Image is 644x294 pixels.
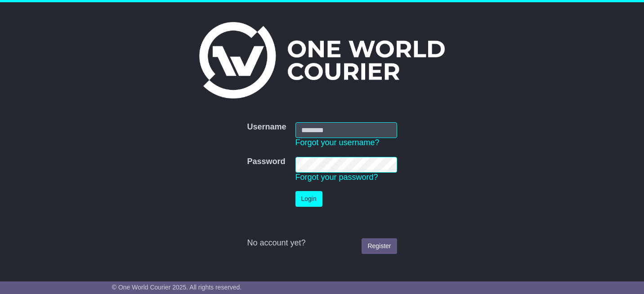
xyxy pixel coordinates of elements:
[295,191,322,207] button: Login
[295,138,380,147] a: Forgot your username?
[112,284,242,291] span: © One World Courier 2025. All rights reserved.
[362,238,397,254] a: Register
[247,238,397,248] div: No account yet?
[247,122,286,132] label: Username
[199,22,445,98] img: One World
[247,157,285,167] label: Password
[295,173,378,182] a: Forgot your password?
